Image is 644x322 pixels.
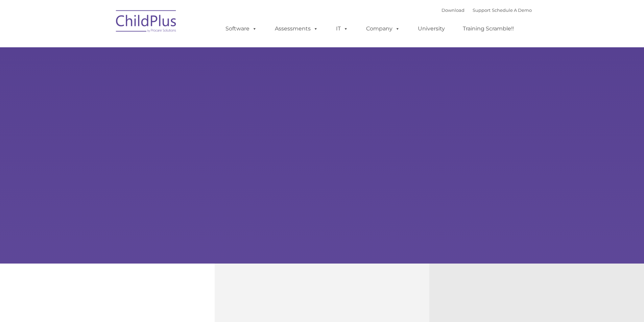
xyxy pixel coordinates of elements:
[359,22,407,35] a: Company
[268,22,325,35] a: Assessments
[492,7,532,13] a: Schedule A Demo
[456,22,521,35] a: Training Scramble!!
[219,22,264,35] a: Software
[411,22,452,35] a: University
[442,7,532,13] font: |
[113,5,180,39] img: ChildPlus by Procare Solutions
[442,7,464,13] a: Download
[329,22,355,35] a: IT
[473,7,491,13] a: Support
